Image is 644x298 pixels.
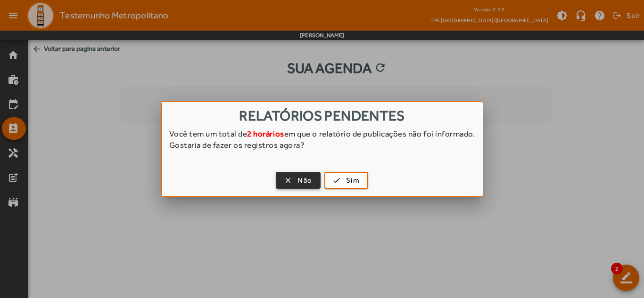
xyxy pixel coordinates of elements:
[247,129,284,138] span: 2 horários
[276,172,321,189] button: Não
[346,175,360,186] span: Sim
[297,175,312,186] span: Não
[162,128,483,160] div: Você tem um total de em que o relatório de publicações não foi informado. Gostaria de fazer os re...
[239,107,405,124] span: Relatórios pendentes
[324,172,368,189] button: Sim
